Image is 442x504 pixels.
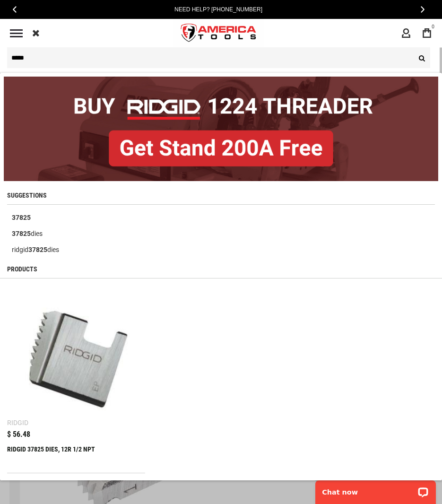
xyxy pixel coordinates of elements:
a: 0 [418,24,436,42]
span: Products [7,266,37,272]
a: 37825dies [7,226,435,242]
a: Need Help? [PHONE_NUMBER] [172,5,265,14]
a: ridgid37825dies [7,242,435,258]
div: RIDGID 37825 DIES, 12R 1/2 NPT [7,445,145,468]
a: 37825 [7,209,435,226]
img: America Tools [173,16,265,51]
div: Menu [10,29,23,37]
span: Next [421,6,425,13]
span: Suggestions [7,192,47,199]
span: 0 [432,24,434,29]
div: Ridgid [7,419,28,426]
span: Previous [13,6,17,13]
b: 37825 [28,246,47,253]
img: RIDGID 37825 DIES, 12R 1/2 NPT [12,290,140,419]
button: Search [411,47,430,68]
a: BOGO: Buy RIDGID® 1224 Threader, Get Stand 200A Free! [4,77,438,84]
span: $ 56.48 [7,431,30,438]
img: BOGO: Buy RIDGID® 1224 Threader, Get Stand 200A Free! [4,77,438,181]
b: 37825 [12,214,31,221]
b: 37825 [12,230,31,237]
iframe: LiveChat chat widget [309,474,442,504]
a: RIDGID 37825 DIES, 12R 1/2 NPT Ridgid $ 56.48 RIDGID 37825 DIES, 12R 1/2 NPT [7,286,145,473]
a: store logo [173,16,265,51]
